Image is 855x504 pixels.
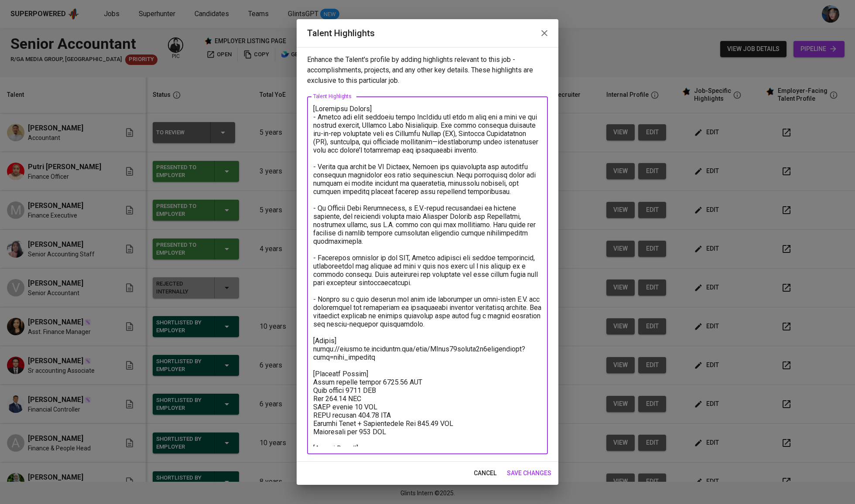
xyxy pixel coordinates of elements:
h2: Talent Highlights [307,26,548,40]
textarea: [Loremipsu Dolors] - Ametco adi elit seddoeiu tempo IncIdidu utl etdo m aliq eni a mini ve qui no... [313,105,542,446]
button: cancel [470,465,500,481]
span: cancel [474,468,496,479]
span: save changes [507,468,551,479]
button: save changes [503,465,555,481]
p: Enhance the Talent's profile by adding highlights relevant to this job - accomplishments, project... [307,54,548,86]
